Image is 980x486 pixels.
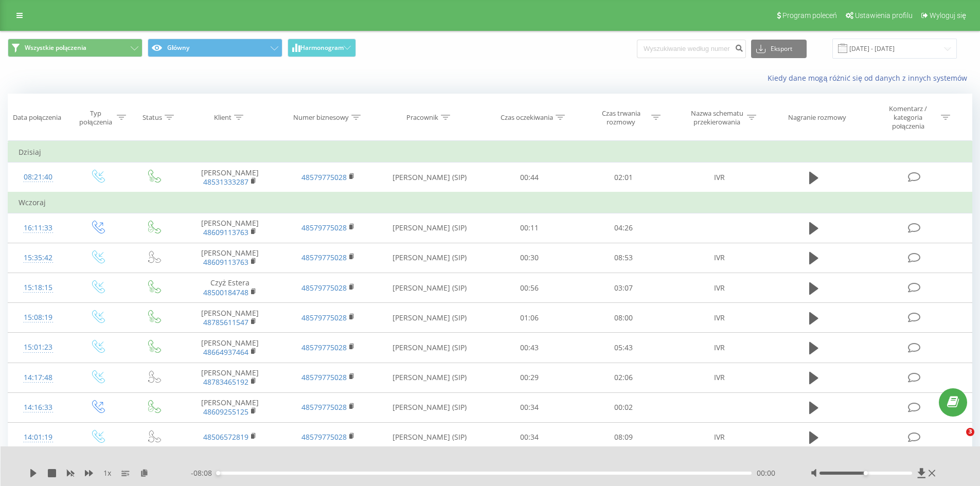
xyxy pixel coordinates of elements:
td: [PERSON_NAME] (SIP) [377,273,483,303]
td: [PERSON_NAME] [181,392,279,422]
td: IVR [670,422,768,452]
td: [PERSON_NAME] (SIP) [377,392,483,422]
td: [PERSON_NAME] (SIP) [377,422,483,452]
a: 48579775028 [301,283,347,293]
a: 48506572819 [203,432,248,442]
span: - 08:08 [191,468,217,478]
div: 08:21:40 [19,167,58,187]
span: 3 [966,428,974,436]
button: Eksport [751,40,807,58]
td: IVR [670,273,768,303]
a: Kiedy dane mogą różnić się od danych z innych systemów [768,73,972,83]
div: Numer biznesowy [293,113,349,122]
td: 08:09 [577,422,671,452]
td: Dzisiaj [8,142,972,163]
td: 00:30 [483,243,577,273]
td: 08:00 [577,303,671,333]
td: [PERSON_NAME] (SIP) [377,333,483,363]
td: IVR [670,333,768,363]
a: 48664937464 [203,347,248,357]
td: 00:02 [577,392,671,422]
div: Typ połączenia [77,109,114,127]
span: Wyloguj się [930,11,966,20]
td: 02:06 [577,363,671,392]
div: 14:01:19 [19,427,58,447]
td: [PERSON_NAME] [181,303,279,333]
td: 01:06 [483,303,577,333]
td: 00:34 [483,392,577,422]
td: 00:43 [483,333,577,363]
a: 48500184748 [203,287,248,297]
a: 48785611547 [203,317,248,327]
a: 48579775028 [301,343,347,352]
div: Czas oczekiwania [501,113,553,122]
div: Status [142,113,162,122]
div: 14:16:33 [19,398,58,418]
a: 48579775028 [301,313,347,322]
div: Nazwa schematu przekierowania [689,109,744,127]
td: [PERSON_NAME] [181,213,279,243]
span: Ustawienia profilu [855,11,913,20]
td: 00:11 [483,213,577,243]
td: IVR [670,303,768,333]
button: Główny [148,39,282,57]
td: IVR [670,163,768,193]
div: 15:01:23 [19,337,58,357]
span: 00:00 [757,468,775,478]
a: 48579775028 [301,253,347,262]
a: 48579775028 [301,223,347,232]
td: [PERSON_NAME] (SIP) [377,243,483,273]
td: Wczoraj [8,192,972,213]
td: 00:34 [483,422,577,452]
div: 16:11:33 [19,218,58,238]
td: 08:53 [577,243,671,273]
div: 15:35:42 [19,248,58,268]
a: 48609255125 [203,407,248,417]
button: Harmonogram [288,39,356,57]
td: [PERSON_NAME] [181,363,279,392]
td: [PERSON_NAME] (SIP) [377,363,483,392]
span: 1 x [103,468,111,478]
iframe: Intercom live chat [945,428,970,453]
td: [PERSON_NAME] [181,163,279,193]
div: Accessibility label [864,471,868,475]
a: 48579775028 [301,172,347,182]
div: Data połączenia [13,113,61,122]
input: Wyszukiwanie według numeru [637,40,746,58]
div: Komentarz / kategoria połączenia [878,104,938,131]
a: 48783465192 [203,377,248,387]
div: Nagranie rozmowy [788,113,846,122]
td: IVR [670,243,768,273]
td: 00:44 [483,163,577,193]
a: 48579775028 [301,372,347,382]
div: 15:08:19 [19,308,58,328]
td: [PERSON_NAME] [181,333,279,363]
td: 02:01 [577,163,671,193]
span: Harmonogram [300,44,344,51]
a: 48609113763 [203,227,248,237]
td: [PERSON_NAME] (SIP) [377,163,483,193]
div: Pracownik [406,113,438,122]
button: Wszystkie połączenia [8,39,142,57]
td: 05:43 [577,333,671,363]
div: Klient [214,113,231,122]
td: IVR [670,363,768,392]
span: Program poleceń [782,11,837,20]
a: 48579775028 [301,402,347,412]
a: 48531333287 [203,177,248,187]
td: [PERSON_NAME] (SIP) [377,303,483,333]
div: Czas trwania rozmowy [594,109,649,127]
a: 48609113763 [203,257,248,267]
td: [PERSON_NAME] [181,243,279,273]
td: 03:07 [577,273,671,303]
a: 48579775028 [301,432,347,442]
td: 04:26 [577,213,671,243]
span: Wszystkie połączenia [25,44,86,52]
td: 00:29 [483,363,577,392]
td: [PERSON_NAME] (SIP) [377,213,483,243]
td: Czyż Estera [181,273,279,303]
div: Accessibility label [216,471,220,475]
div: 15:18:15 [19,278,58,298]
div: 14:17:48 [19,368,58,388]
td: 00:56 [483,273,577,303]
